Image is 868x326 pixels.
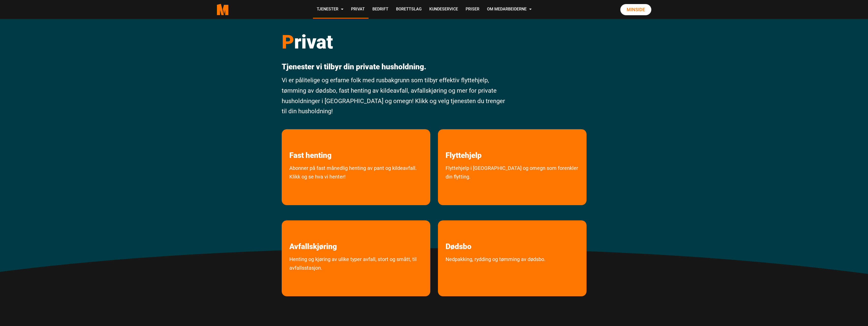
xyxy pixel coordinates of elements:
[282,164,430,203] a: Abonner på fast månedlig avhenting av pant og kildeavfall. Klikk og se hva vi henter!
[438,255,553,285] a: Nedpakking, rydding og tømming av dødsbo.
[282,62,509,71] p: Tjenester vi tilbyr din private husholdning.
[313,1,347,19] a: Tjenester
[438,129,489,160] a: les mer om Flyttehjelp
[282,31,294,53] span: P
[369,1,392,19] a: Bedrift
[347,1,369,19] a: Privat
[392,1,425,19] a: Borettslag
[620,4,651,15] a: Minside
[282,255,430,294] a: Henting og kjøring av ulike typer avfall, stort og smått, til avfallsstasjon.
[282,75,509,117] p: Vi er pålitelige og erfarne folk med rusbakgrunn som tilbyr effektiv flyttehjelp, tømming av døds...
[282,129,339,160] a: les mer om Fast henting
[438,164,587,203] a: Flyttehjelp i [GEOGRAPHIC_DATA] og omegn som forenkler din flytting.
[425,1,462,19] a: Kundeservice
[282,30,509,53] h1: rivat
[462,1,483,19] a: Priser
[438,220,479,251] a: les mer om Dødsbo
[282,220,344,251] a: les mer om Avfallskjøring
[483,1,535,19] a: Om Medarbeiderne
